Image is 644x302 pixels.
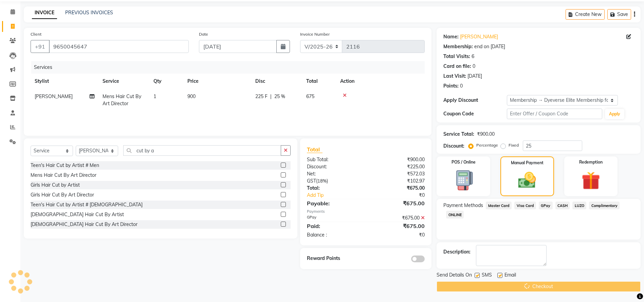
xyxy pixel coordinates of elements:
div: [DATE] [467,73,482,80]
div: Balance : [302,231,366,239]
img: _cash.svg [513,170,541,190]
span: Send Details On [437,271,472,280]
button: Save [607,9,631,20]
div: Card on file: [443,63,471,70]
div: Girls Hair Cut by Artist [31,182,80,189]
a: INVOICE [32,7,57,19]
div: ₹572.03 [366,170,430,177]
span: Visa Card [514,202,536,209]
span: [PERSON_NAME] [35,93,73,99]
div: ( ) [302,177,366,185]
label: Date [199,31,208,37]
th: Price [183,74,251,89]
label: Redemption [579,159,603,165]
div: ₹900.00 [366,156,430,163]
a: Add Tip [302,192,376,199]
th: Disc [251,74,302,89]
span: GPay [539,202,553,209]
button: Create New [566,9,605,20]
div: Services [31,61,430,74]
div: ₹0 [376,192,430,199]
span: 25 % [274,93,285,100]
label: Fixed [509,142,519,148]
div: [DEMOGRAPHIC_DATA] Hair Cut By Artist [31,211,124,218]
div: Description: [443,248,471,256]
span: 1 [153,93,156,99]
div: Coupon Code [443,110,507,117]
label: POS / Online [452,159,476,165]
div: Service Total: [443,131,474,138]
a: [PERSON_NAME] [460,33,498,40]
a: PREVIOUS INVOICES [65,10,113,16]
img: _gift.svg [576,169,606,192]
div: Apply Discount [443,97,507,104]
div: ₹0 [366,231,430,239]
img: _pos-terminal.svg [448,169,478,191]
label: Invoice Number [300,31,330,37]
input: Search by Name/Mobile/Email/Code [49,40,189,53]
div: Discount: [302,163,366,170]
div: ₹225.00 [366,163,430,170]
div: ₹675.00 [366,185,430,192]
div: ₹900.00 [477,131,495,138]
div: Name: [443,33,459,40]
div: Paid: [302,222,366,230]
button: +91 [31,40,50,53]
div: ₹675.00 [366,199,430,207]
span: Payment Methods [443,202,483,209]
span: Master Card [486,202,512,209]
div: 0 [460,82,463,90]
span: Email [504,271,516,280]
span: 675 [306,93,314,99]
span: | [270,93,272,100]
label: Client [31,31,41,37]
span: ONLINE [446,211,464,219]
th: Service [98,74,149,89]
div: Membership: [443,43,473,50]
div: 6 [472,53,474,60]
div: Points: [443,82,459,90]
th: Action [336,74,425,89]
span: SMS [482,271,492,280]
div: Girls Hair Cut By Art Director [31,191,94,199]
div: Total: [302,185,366,192]
th: Qty [149,74,183,89]
span: Total [307,146,323,153]
div: Mens Hair Cut By Art Director [31,172,96,179]
div: ₹102.97 [366,177,430,185]
div: Teen's Hair Cut by Artist # Men [31,162,99,169]
input: Search or Scan [123,145,281,156]
div: Last Visit: [443,73,466,80]
button: Apply [605,109,624,119]
div: Reward Points [302,255,366,262]
div: ₹675.00 [366,214,430,222]
span: 18% [317,178,327,184]
div: ₹675.00 [366,222,430,230]
span: GST [307,178,316,184]
label: Percentage [476,142,498,148]
span: 900 [187,93,196,99]
input: Enter Offer / Coupon Code [507,109,602,119]
div: 0 [473,63,475,70]
div: [DEMOGRAPHIC_DATA] Hair Cut By Art Director [31,221,137,228]
div: Teen's Hair Cut by Artist # [DEMOGRAPHIC_DATA] [31,201,143,208]
span: Complimentary [589,202,620,209]
span: CASH [555,202,570,209]
div: Net: [302,170,366,177]
th: Stylist [31,74,98,89]
div: GPay [302,214,366,222]
div: Discount: [443,143,464,150]
span: Mens Hair Cut By Art Director [103,93,141,107]
div: Payments [307,209,425,214]
div: Total Visits: [443,53,470,60]
div: Sub Total: [302,156,366,163]
div: end on [DATE] [474,43,505,50]
span: LUZO [572,202,586,209]
label: Manual Payment [511,160,544,166]
span: 225 F [255,93,268,100]
th: Total [302,74,336,89]
div: Payable: [302,199,366,207]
